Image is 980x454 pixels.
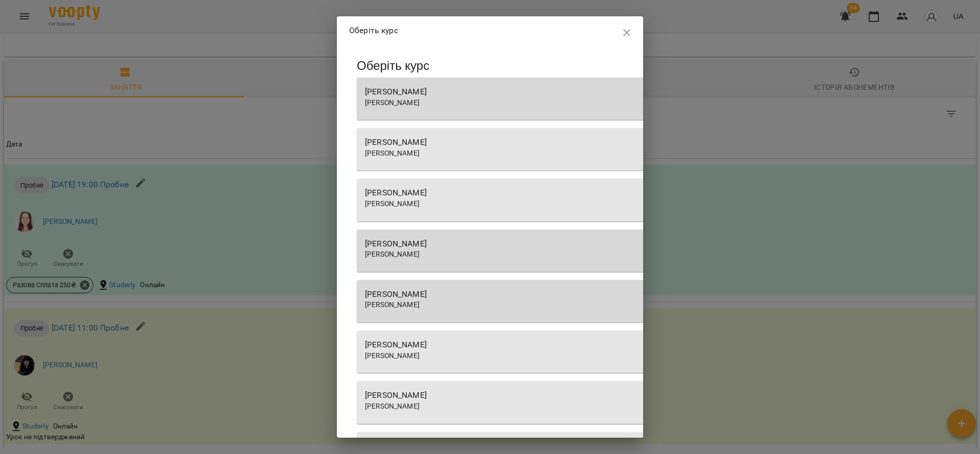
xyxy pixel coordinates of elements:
p: Оберіть курс [349,24,398,37]
span: [PERSON_NAME] [365,149,420,157]
div: [PERSON_NAME] [365,389,930,401]
div: [PERSON_NAME] [365,238,930,250]
div: [PERSON_NAME] [365,136,930,148]
span: [PERSON_NAME] [365,351,420,360]
div: [PERSON_NAME] [365,288,930,300]
div: [PERSON_NAME] [365,86,930,98]
span: [PERSON_NAME] [365,98,420,107]
span: [PERSON_NAME] [365,300,420,309]
span: [PERSON_NAME] [365,402,420,410]
span: [PERSON_NAME] [365,250,420,258]
span: [PERSON_NAME] [365,199,420,208]
div: [PERSON_NAME] [365,339,930,351]
h3: Оберіть курс [357,59,939,72]
div: [PERSON_NAME] [365,187,930,199]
